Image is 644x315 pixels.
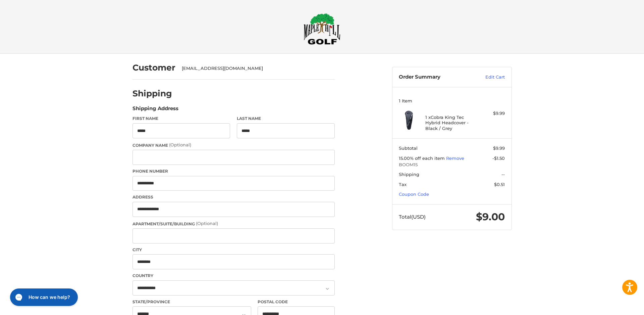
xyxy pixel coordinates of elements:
[7,286,80,308] iframe: Gorgias live chat messenger
[132,88,172,99] h2: Shipping
[446,155,464,161] a: Remove
[258,299,335,305] label: Postal Code
[589,297,644,315] iframe: Google Customer Reviews
[132,299,251,305] label: State/Province
[132,220,335,227] label: Apartment/Suite/Building
[399,214,426,220] span: Total (USD)
[132,194,335,200] label: Address
[399,182,407,187] span: Tax
[132,142,335,148] label: Company Name
[471,74,505,81] a: Edit Cart
[196,221,218,226] small: (Optional)
[492,155,505,161] span: -$1.50
[169,142,191,147] small: (Optional)
[501,172,505,177] span: --
[399,145,418,151] span: Subtotal
[132,62,175,73] h2: Customer
[132,105,178,116] legend: Shipping Address
[399,98,505,103] h3: 1 Item
[425,115,477,131] h4: 1 x Cobra King Tec Hybrid Headcover - Black / Grey
[132,116,230,122] label: First Name
[494,182,505,187] span: $0.51
[493,145,505,151] span: $9.99
[182,65,328,72] div: [EMAIL_ADDRESS][DOMAIN_NAME]
[132,247,335,253] label: City
[478,110,505,117] div: $9.99
[132,168,335,174] label: Phone Number
[399,162,505,168] span: BOOM15
[237,116,335,122] label: Last Name
[132,273,335,279] label: Country
[399,155,446,161] span: 15.00% off each item
[476,211,505,223] span: $9.00
[399,191,429,197] a: Coupon Code
[399,172,419,177] span: Shipping
[399,74,471,81] h3: Order Summary
[304,13,340,45] img: Maple Hill Golf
